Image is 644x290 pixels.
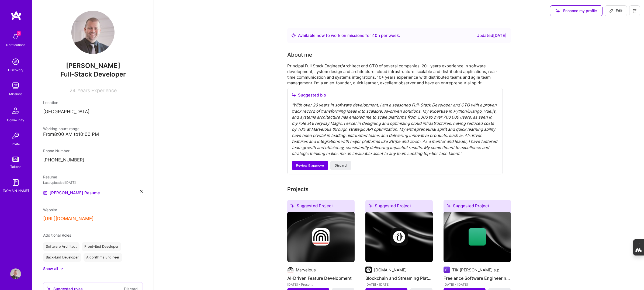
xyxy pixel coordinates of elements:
span: Discard [335,163,347,168]
div: [DATE] - [DATE] [365,282,433,287]
img: Invite [10,130,21,141]
div: Tokens [10,164,21,170]
img: guide book [10,177,21,188]
img: cover [365,212,433,263]
span: Resume [43,175,57,179]
div: Suggested Project [444,200,511,214]
img: Company logo [312,228,330,246]
span: 24 [70,88,76,93]
div: TIK [PERSON_NAME] s.p. [452,267,500,273]
i: icon Close [140,190,143,193]
button: Review & approve [292,161,328,170]
img: teamwork [10,80,21,91]
button: Enhance my profile [550,5,603,16]
a: User Avatar [9,268,22,279]
div: Show all [43,266,58,271]
span: Years Experience [77,88,117,93]
div: From 8:00 AM to 10:00 PM [43,132,143,137]
i: icon SuggestedTeams [447,204,451,208]
img: Company logo [287,267,294,273]
div: About me [287,51,312,59]
span: Additional Roles [43,233,71,237]
span: Working hours range [43,126,79,131]
div: Last uploaded: [DATE] [43,180,143,185]
div: Location [43,100,143,105]
div: Projects [287,185,309,193]
p: [PHONE_NUMBER] [43,157,143,163]
span: Website [43,208,57,212]
button: [URL][DOMAIN_NAME] [43,216,94,222]
div: Algorithms Engineer [84,253,122,262]
img: Company logo [444,267,450,273]
div: Notifications [6,42,25,48]
img: User Avatar [10,268,21,279]
h4: AI-Driven Feature Development [287,275,355,282]
div: Available now to work on missions for h per week . [298,32,400,39]
span: 3 [17,31,21,36]
img: Community [9,104,22,117]
img: tokens [12,157,19,162]
div: [DATE] - Present [287,282,355,287]
div: Suggested Project [287,200,355,214]
button: Discard [330,161,351,170]
a: [PERSON_NAME] Resume [43,190,100,196]
div: Updated [DATE] [476,32,507,39]
div: Missions [9,91,22,97]
div: Marvelous [296,267,316,273]
div: Software Architect [43,242,79,251]
img: cover [287,212,355,263]
div: Back-End Developer [43,253,81,262]
img: Resume [43,191,47,195]
span: Edit [609,8,622,13]
i: icon SuggestedTeams [290,204,295,208]
span: Review & approve [296,163,324,168]
img: discovery [10,56,21,67]
div: [DOMAIN_NAME] [374,267,407,273]
img: User Avatar [71,11,115,54]
img: cover [444,212,511,263]
img: Company logo [365,267,372,273]
div: Principal Full Stack Engineer/Architect and CTO of several companies. 20+ years experience in sof... [287,63,503,86]
img: bell [10,31,21,42]
div: Invite [12,141,20,147]
img: Availability [292,33,296,37]
div: [DOMAIN_NAME] [3,188,29,194]
i: icon SuggestedTeams [292,93,296,97]
span: Phone Number [43,149,70,153]
div: Discovery [8,67,23,73]
div: Suggested Project [365,200,433,214]
i: icon SuggestedTeams [369,204,373,208]
div: Community [7,117,24,123]
div: Suggested bio [292,92,498,98]
span: Enhance my profile [556,8,597,13]
h4: Blockchain and Streaming Platform [365,275,433,282]
h4: Freelance Software Engineering Projects [444,275,511,282]
p: [GEOGRAPHIC_DATA] [43,109,143,115]
span: Full-Stack Developer [60,70,126,78]
div: Front-End Developer [82,242,121,251]
img: Company logo [390,228,408,246]
span: [PERSON_NAME] [43,62,143,70]
button: Edit [605,5,627,16]
img: logo [11,11,22,20]
div: " With over 20 years in software development, I am a seasoned Full-Stack Developer and CTO with a... [292,102,498,157]
span: 40 [372,33,378,38]
div: [DATE] - [DATE] [444,282,511,287]
i: icon SuggestedTeams [556,9,560,13]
